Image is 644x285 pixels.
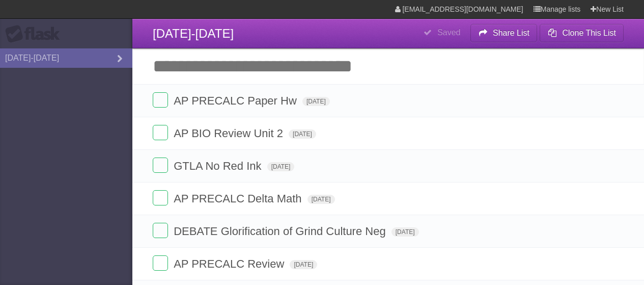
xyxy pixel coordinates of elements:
span: [DATE]-[DATE] [153,27,234,40]
span: AP PRECALC Review [174,257,287,270]
span: [DATE] [302,97,330,106]
b: Share List [493,29,529,37]
b: Clone This List [562,29,616,37]
label: Done [153,255,168,271]
span: [DATE] [391,227,419,237]
span: [DATE] [267,162,295,171]
span: AP PRECALC Delta Math [174,192,304,205]
button: Share List [470,24,538,42]
label: Done [153,92,168,108]
div: Flask [5,25,66,43]
label: Done [153,223,168,238]
span: GTLA No Red Ink [174,160,264,172]
span: [DATE] [290,260,317,269]
label: Done [153,158,168,173]
span: AP BIO Review Unit 2 [174,127,286,140]
span: DEBATE Glorification of Grind Culture Neg [174,225,388,238]
span: AP PRECALC Paper Hw [174,94,299,107]
span: [DATE] [307,195,335,204]
label: Done [153,125,168,140]
button: Clone This List [540,24,624,42]
label: Done [153,190,168,205]
b: Saved [437,28,460,37]
span: [DATE] [289,129,316,139]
